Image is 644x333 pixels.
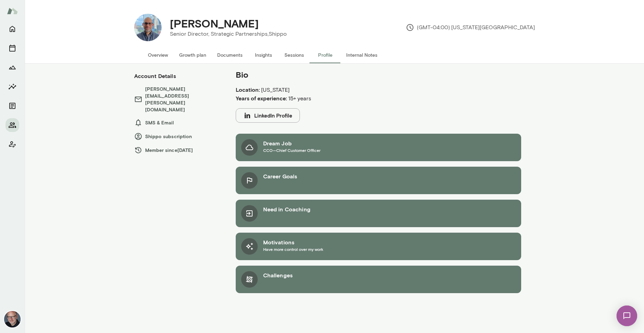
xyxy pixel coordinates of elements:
h6: Challenges [263,271,293,279]
img: Nick Gould [4,311,21,328]
b: Location: [236,86,260,93]
p: Senior Director, Strategic Partnerships, Shippo [170,30,287,38]
button: Documents [5,99,19,113]
span: Have more control over my work [263,246,323,252]
button: Internal Notes [341,47,383,63]
button: Sessions [5,41,19,55]
h6: Need in Coaching [263,205,311,213]
p: (GMT-04:00) [US_STATE][GEOGRAPHIC_DATA] [406,23,535,32]
button: Insights [5,80,19,93]
button: Growth plan [174,47,212,63]
h6: Dream Job [263,139,320,147]
p: 15+ years [236,94,466,103]
b: Years of experience: [236,95,287,101]
h6: [PERSON_NAME][EMAIL_ADDRESS][PERSON_NAME][DOMAIN_NAME] [134,86,222,113]
button: Overview [142,47,174,63]
h6: Member since [DATE] [134,146,222,154]
button: Members [5,118,19,132]
h6: Motivations [263,238,323,246]
button: Home [5,22,19,36]
button: Growth Plan [5,60,19,74]
img: Neil Patel [134,14,162,41]
button: Sessions [279,47,310,63]
button: Documents [212,47,248,63]
h6: Account Details [134,72,176,80]
button: Client app [5,137,19,151]
span: CCO—Chief Customer Officer [263,147,320,153]
h5: Bio [236,69,466,80]
p: [US_STATE] [236,86,466,94]
h4: [PERSON_NAME] [170,17,259,30]
button: Insights [248,47,279,63]
h6: SMS & Email [134,119,222,127]
button: Profile [310,47,341,63]
button: LinkedIn Profile [236,108,300,123]
h6: Shippo subscription [134,132,222,141]
img: Mento [7,4,18,18]
h6: Career Goals [263,172,297,180]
